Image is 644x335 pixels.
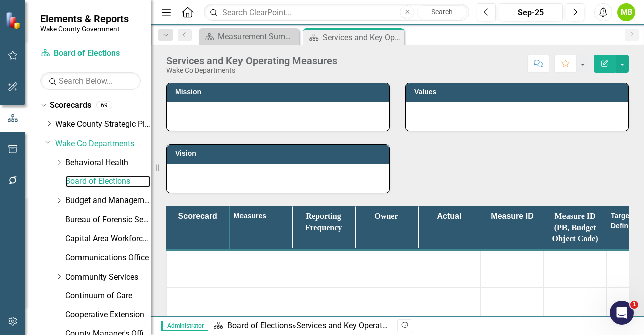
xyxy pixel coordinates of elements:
[414,88,623,96] h3: Values
[166,66,337,74] div: Wake Co Departments
[65,176,151,187] a: Board of Elections
[65,290,151,302] a: Continuum of Care
[161,321,208,331] span: Administrator
[96,101,112,110] div: 69
[40,25,129,33] small: Wake County Government
[417,5,467,19] button: Search
[201,30,297,43] a: Measurement Summary
[65,272,151,283] a: Community Services
[65,252,151,264] a: Communications Office
[175,88,384,96] h3: Mission
[65,309,151,321] a: Cooperative Extension
[65,233,151,245] a: Capital Area Workforce Development
[499,3,563,21] button: Sep-25
[175,150,384,157] h3: Vision
[40,48,141,59] a: Board of Elections
[55,138,151,150] a: Wake Co Departments
[431,8,453,16] span: Search
[323,31,401,44] div: Services and Key Operating Measures
[218,30,297,43] div: Measurement Summary
[65,157,151,169] a: Behavioral Health
[617,3,635,21] button: MB
[166,55,337,66] div: Services and Key Operating Measures
[50,100,91,111] a: Scorecards
[610,301,634,325] iframe: Intercom live chat
[227,321,292,330] a: Board of Elections
[65,195,151,207] a: Budget and Management Services
[630,301,638,309] span: 1
[296,321,430,330] div: Services and Key Operating Measures
[40,72,141,90] input: Search Below...
[213,320,390,332] div: »
[65,214,151,226] a: Bureau of Forensic Services
[55,119,151,130] a: Wake County Strategic Plan
[204,4,469,21] input: Search ClearPoint...
[502,7,559,19] div: Sep-25
[40,13,129,25] span: Elements & Reports
[5,12,23,29] img: ClearPoint Strategy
